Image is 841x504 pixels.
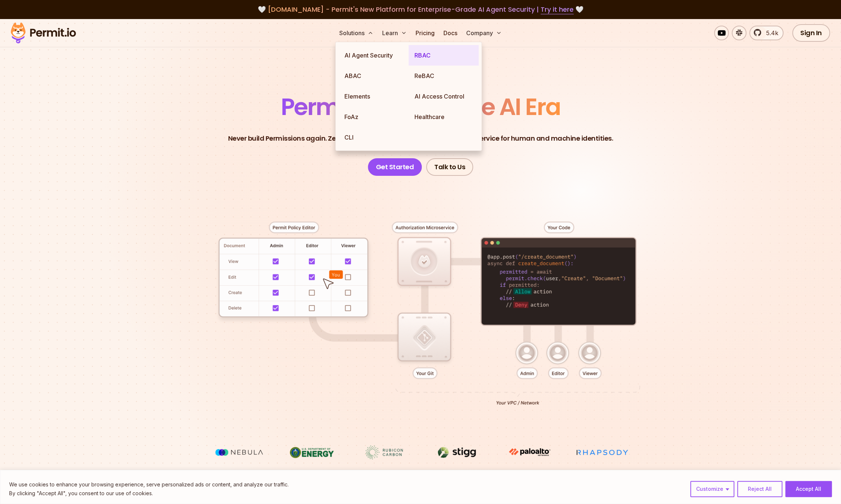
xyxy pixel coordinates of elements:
button: Solutions [336,26,376,40]
a: RBAC [409,45,479,66]
a: Talk to Us [426,158,473,176]
a: Docs [440,26,460,40]
a: ReBAC [409,66,479,86]
a: AI Access Control [409,86,479,107]
a: Elements [339,86,409,107]
span: 5.4k [762,29,778,37]
a: Pricing [413,26,438,40]
a: Try it here [541,5,574,14]
div: 🤍 🤍 [18,4,823,15]
button: Reject All [737,481,782,497]
a: 5.4k [749,26,783,40]
a: Healthcare [409,107,479,127]
span: Permissions for The AI Era [281,90,560,123]
img: US department of energy [284,445,339,459]
p: By clicking "Accept All", you consent to our use of cookies. [9,489,289,498]
a: CLI [339,127,409,148]
img: Stigg [429,445,485,459]
p: Never build Permissions again. Zero-latency fine-grained authorization as a service for human and... [228,133,613,144]
span: [DOMAIN_NAME] - Permit's New Platform for Enterprise-Grade AI Agent Security | [268,5,574,14]
img: Rubicon [357,445,412,459]
img: Nebula [212,445,267,459]
img: Rhapsody Health [575,445,630,459]
img: Permit logo [7,21,79,45]
a: Get Started [368,158,422,176]
button: Learn [379,26,410,40]
a: ABAC [339,66,409,86]
img: paloalto [502,445,557,459]
p: We use cookies to enhance your browsing experience, serve personalized ads or content, and analyz... [9,480,289,489]
button: Company [463,26,505,40]
button: Customize [690,481,734,497]
a: Sign In [792,24,830,42]
button: Accept All [785,481,832,497]
a: AI Agent Security [339,45,409,66]
a: FoAz [339,107,409,127]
